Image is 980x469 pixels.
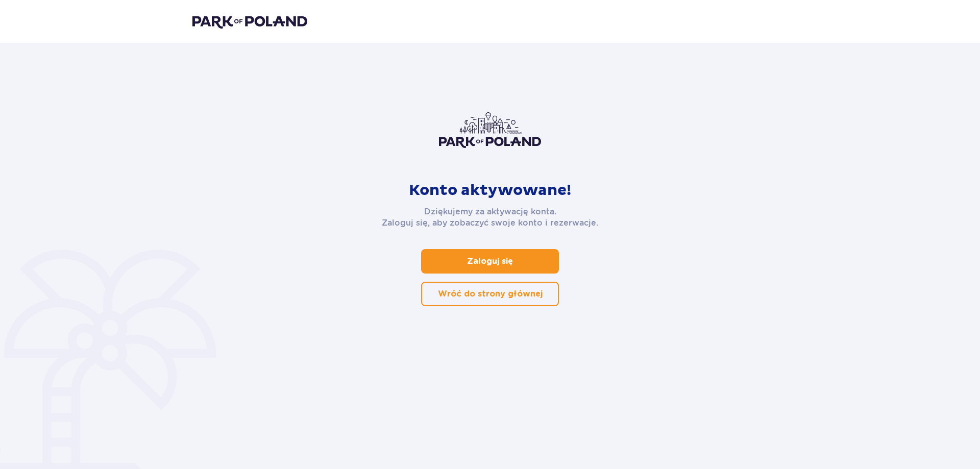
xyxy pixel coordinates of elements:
[421,282,559,306] a: Wróć do strony głównej
[192,14,307,29] img: Park of Poland logo
[421,249,559,274] a: Zaloguj się
[467,256,513,267] p: Zaloguj się
[409,181,571,200] p: Konto aktywowane!
[438,288,543,300] p: Wróć do strony głównej
[424,206,556,217] p: Dziękujemy za aktywację konta.
[439,112,541,148] img: Park of Poland logo
[382,217,598,229] p: Zaloguj się, aby zobaczyć swoje konto i rezerwacje.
